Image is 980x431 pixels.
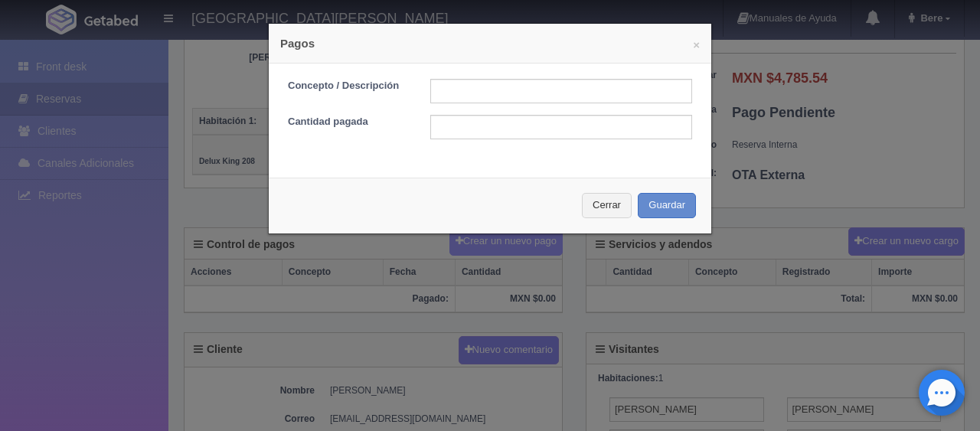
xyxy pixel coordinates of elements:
[276,115,419,129] label: Cantidad pagada
[693,39,700,51] button: ×
[276,79,419,93] label: Concepto / Descripción
[638,193,696,218] button: Guardar
[582,193,632,218] button: Cerrar
[280,35,700,51] h4: Pagos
